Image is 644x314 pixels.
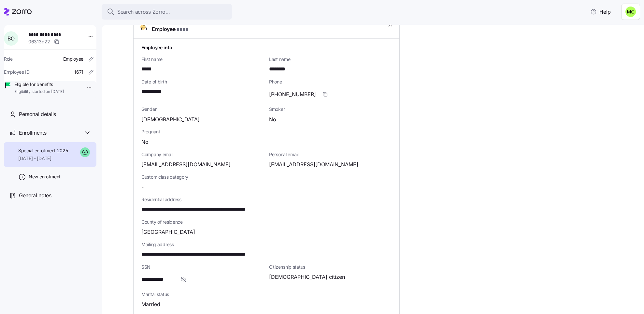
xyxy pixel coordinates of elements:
span: Gender [141,106,264,112]
span: Help [590,8,611,16]
span: [EMAIL_ADDRESS][DOMAIN_NAME] [269,160,358,169]
span: Employee [152,18,217,33]
span: - [141,183,144,191]
span: [DEMOGRAPHIC_DATA] [141,115,200,124]
span: Role [4,56,13,62]
span: Last name [269,56,392,63]
span: B O [7,36,14,41]
h1: Employee info [141,44,392,51]
span: Eligibility started on [DATE] [14,89,64,95]
span: County of residence [141,219,392,225]
span: Company email [141,151,264,158]
span: Personal details [19,110,56,118]
span: Marital status [141,291,264,298]
span: [DATE] - [DATE] [18,155,68,162]
span: New enrollment [29,173,61,180]
span: Custom class category [141,174,264,180]
span: Residential address [141,196,392,203]
span: [EMAIL_ADDRESS][DOMAIN_NAME] [141,160,231,169]
span: Smoker [269,106,392,112]
button: Help [585,5,616,18]
span: Phone [269,79,392,85]
span: Mailing address [141,241,392,248]
span: Citizenship status [269,264,392,270]
span: Special enrollment 2025 [18,147,68,154]
span: [PHONE_NUMBER] [269,90,316,98]
span: [GEOGRAPHIC_DATA] [141,228,195,236]
span: Date of birth [141,79,264,85]
span: [DEMOGRAPHIC_DATA] citizen [269,273,345,281]
span: Enrollments [19,129,46,137]
button: Search across Zorro... [102,4,232,20]
span: SSN [141,264,264,270]
span: Employee ID [4,69,30,75]
span: No [141,138,149,146]
span: Employee [63,56,83,62]
span: 1671 [74,69,83,75]
span: First name [141,56,264,63]
span: Search across Zorro... [117,8,170,16]
span: Pregnant [141,128,392,135]
span: Eligible for benefits [14,81,64,88]
span: General notes [19,191,51,200]
span: Personal email [269,151,392,158]
span: No [269,115,276,124]
span: 06313d22 [28,38,50,45]
span: Married [141,300,160,308]
img: fb6fbd1e9160ef83da3948286d18e3ea [625,7,636,17]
